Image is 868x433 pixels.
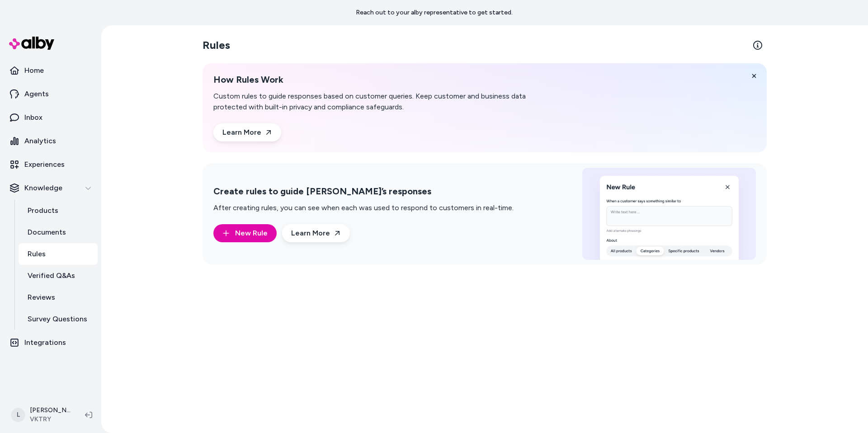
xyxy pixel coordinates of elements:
a: Documents [19,221,98,243]
p: Survey Questions [28,314,87,325]
p: Reach out to your alby representative to get started. [356,8,513,17]
p: Inbox [24,112,42,123]
p: Home [24,65,44,76]
p: Verified Q&As [28,270,75,281]
a: Integrations [4,332,98,353]
span: VKTRY [30,415,71,424]
a: Learn More [213,123,281,141]
button: L[PERSON_NAME]VKTRY [5,400,78,429]
p: [PERSON_NAME] [30,406,71,415]
h2: How Rules Work [213,74,561,85]
a: Rules [19,243,98,265]
p: Products [28,205,58,216]
p: Custom rules to guide responses based on customer queries. Keep customer and business data protec... [213,91,561,113]
span: New Rule [235,228,268,239]
a: Verified Q&As [19,265,98,287]
a: Agents [4,83,98,105]
a: Learn More [282,224,350,242]
a: Reviews [19,287,98,308]
p: Agents [24,89,49,99]
h2: Rules [203,38,230,52]
a: Analytics [4,130,98,152]
a: Survey Questions [19,308,98,330]
p: Documents [28,227,66,238]
h2: Create rules to guide [PERSON_NAME]’s responses [213,186,514,197]
span: L [11,408,25,422]
p: Integrations [24,337,66,348]
p: Rules [28,249,46,259]
p: Reviews [28,292,55,303]
button: New Rule [213,224,277,242]
a: Products [19,200,98,221]
p: Experiences [24,159,65,170]
img: Create rules to guide alby’s responses [582,168,756,260]
p: Knowledge [24,183,62,193]
a: Home [4,60,98,81]
button: Knowledge [4,177,98,199]
a: Inbox [4,107,98,128]
img: alby Logo [9,37,54,50]
p: Analytics [24,136,56,146]
p: After creating rules, you can see when each was used to respond to customers in real-time. [213,202,514,213]
a: Experiences [4,154,98,175]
